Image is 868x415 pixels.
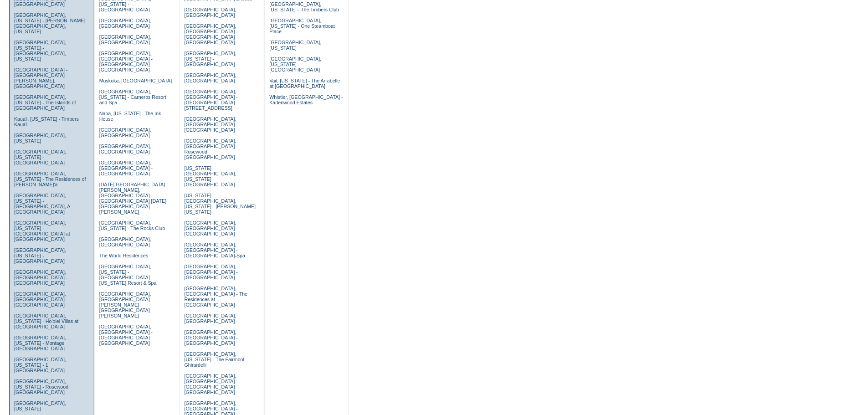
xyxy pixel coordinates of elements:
[269,56,321,72] a: [GEOGRAPHIC_DATA], [US_STATE] - [GEOGRAPHIC_DATA]
[269,78,340,89] a: Vail, [US_STATE] - The Arrabelle at [GEOGRAPHIC_DATA]
[14,12,86,34] a: [GEOGRAPHIC_DATA], [US_STATE] - [PERSON_NAME][GEOGRAPHIC_DATA], [US_STATE]
[14,357,66,373] a: [GEOGRAPHIC_DATA], [US_STATE] - 1 [GEOGRAPHIC_DATA]
[14,116,79,127] a: Kaua'i, [US_STATE] - Timbers Kaua'i
[99,18,151,29] a: [GEOGRAPHIC_DATA], [GEOGRAPHIC_DATA]
[184,313,236,324] a: [GEOGRAPHIC_DATA], [GEOGRAPHIC_DATA]
[99,253,149,258] a: The World Residences
[14,94,76,111] a: [GEOGRAPHIC_DATA], [US_STATE] - The Islands of [GEOGRAPHIC_DATA]
[269,40,321,51] a: [GEOGRAPHIC_DATA], [US_STATE]
[269,18,335,34] a: [GEOGRAPHIC_DATA], [US_STATE] - One Steamboat Place
[184,286,247,307] a: [GEOGRAPHIC_DATA], [GEOGRAPHIC_DATA] - The Residences at [GEOGRAPHIC_DATA]
[99,220,165,231] a: [GEOGRAPHIC_DATA], [US_STATE] - The Rocks Club
[14,40,66,61] a: [GEOGRAPHIC_DATA], [US_STATE] - [GEOGRAPHIC_DATA], [US_STATE]
[14,247,66,264] a: [GEOGRAPHIC_DATA], [US_STATE] - [GEOGRAPHIC_DATA]
[184,242,245,258] a: [GEOGRAPHIC_DATA], [GEOGRAPHIC_DATA] - [GEOGRAPHIC_DATA]-Spa
[99,291,153,318] a: [GEOGRAPHIC_DATA], [GEOGRAPHIC_DATA] - [PERSON_NAME][GEOGRAPHIC_DATA][PERSON_NAME]
[14,67,67,89] a: [GEOGRAPHIC_DATA] - [GEOGRAPHIC_DATA][PERSON_NAME], [GEOGRAPHIC_DATA]
[99,324,153,346] a: [GEOGRAPHIC_DATA], [GEOGRAPHIC_DATA] - [GEOGRAPHIC_DATA] [GEOGRAPHIC_DATA]
[99,111,161,122] a: Napa, [US_STATE] - The Ink House
[184,329,237,346] a: [GEOGRAPHIC_DATA], [GEOGRAPHIC_DATA] - [GEOGRAPHIC_DATA]
[184,220,237,236] a: [GEOGRAPHIC_DATA], [GEOGRAPHIC_DATA] - [GEOGRAPHIC_DATA]
[184,116,237,133] a: [GEOGRAPHIC_DATA], [GEOGRAPHIC_DATA] - [GEOGRAPHIC_DATA]
[14,193,70,215] a: [GEOGRAPHIC_DATA], [US_STATE] - [GEOGRAPHIC_DATA], A [GEOGRAPHIC_DATA]
[184,264,237,280] a: [GEOGRAPHIC_DATA], [GEOGRAPHIC_DATA] - [GEOGRAPHIC_DATA]
[14,313,78,329] a: [GEOGRAPHIC_DATA], [US_STATE] - Ho'olei Villas at [GEOGRAPHIC_DATA]
[14,335,66,351] a: [GEOGRAPHIC_DATA], [US_STATE] - Montage [GEOGRAPHIC_DATA]
[14,220,70,242] a: [GEOGRAPHIC_DATA], [US_STATE] - [GEOGRAPHIC_DATA] at [GEOGRAPHIC_DATA]
[14,269,67,286] a: [GEOGRAPHIC_DATA], [GEOGRAPHIC_DATA] - [GEOGRAPHIC_DATA]
[184,373,237,395] a: [GEOGRAPHIC_DATA], [GEOGRAPHIC_DATA] - [GEOGRAPHIC_DATA] [GEOGRAPHIC_DATA]
[14,171,86,187] a: [GEOGRAPHIC_DATA], [US_STATE] - The Residences of [PERSON_NAME]'a
[99,143,151,154] a: [GEOGRAPHIC_DATA], [GEOGRAPHIC_DATA]
[14,400,66,411] a: [GEOGRAPHIC_DATA], [US_STATE]
[184,138,237,160] a: [GEOGRAPHIC_DATA], [GEOGRAPHIC_DATA] - Rosewood [GEOGRAPHIC_DATA]
[99,127,151,138] a: [GEOGRAPHIC_DATA], [GEOGRAPHIC_DATA]
[184,351,244,368] a: [GEOGRAPHIC_DATA], [US_STATE] - The Fairmont Ghirardelli
[184,7,236,18] a: [GEOGRAPHIC_DATA], [GEOGRAPHIC_DATA]
[14,291,67,307] a: [GEOGRAPHIC_DATA], [GEOGRAPHIC_DATA] - [GEOGRAPHIC_DATA]
[99,89,166,105] a: [GEOGRAPHIC_DATA], [US_STATE] - Carneros Resort and Spa
[184,72,236,83] a: [GEOGRAPHIC_DATA], [GEOGRAPHIC_DATA]
[99,34,151,45] a: [GEOGRAPHIC_DATA], [GEOGRAPHIC_DATA]
[99,78,172,83] a: Muskoka, [GEOGRAPHIC_DATA]
[99,182,166,215] a: [DATE][GEOGRAPHIC_DATA][PERSON_NAME], [GEOGRAPHIC_DATA] - [GEOGRAPHIC_DATA] [DATE][GEOGRAPHIC_DAT...
[14,149,66,165] a: [GEOGRAPHIC_DATA], [US_STATE] - [GEOGRAPHIC_DATA]
[184,51,236,67] a: [GEOGRAPHIC_DATA], [US_STATE] - [GEOGRAPHIC_DATA]
[269,94,343,105] a: Whistler, [GEOGRAPHIC_DATA] - Kadenwood Estates
[184,165,236,187] a: [US_STATE][GEOGRAPHIC_DATA], [US_STATE][GEOGRAPHIC_DATA]
[14,379,68,395] a: [GEOGRAPHIC_DATA], [US_STATE] - Rosewood [GEOGRAPHIC_DATA]
[184,89,237,111] a: [GEOGRAPHIC_DATA], [GEOGRAPHIC_DATA] - [GEOGRAPHIC_DATA][STREET_ADDRESS]
[99,264,157,286] a: [GEOGRAPHIC_DATA], [US_STATE] - [GEOGRAPHIC_DATA] [US_STATE] Resort & Spa
[14,133,66,143] a: [GEOGRAPHIC_DATA], [US_STATE]
[99,160,153,176] a: [GEOGRAPHIC_DATA], [GEOGRAPHIC_DATA] - [GEOGRAPHIC_DATA]
[184,193,256,215] a: [US_STATE][GEOGRAPHIC_DATA], [US_STATE] - [PERSON_NAME] [US_STATE]
[184,23,237,45] a: [GEOGRAPHIC_DATA], [GEOGRAPHIC_DATA] - [GEOGRAPHIC_DATA] [GEOGRAPHIC_DATA]
[269,1,339,12] a: [GEOGRAPHIC_DATA], [US_STATE] - The Timbers Club
[99,236,151,247] a: [GEOGRAPHIC_DATA], [GEOGRAPHIC_DATA]
[99,51,153,72] a: [GEOGRAPHIC_DATA], [GEOGRAPHIC_DATA] - [GEOGRAPHIC_DATA] [GEOGRAPHIC_DATA]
